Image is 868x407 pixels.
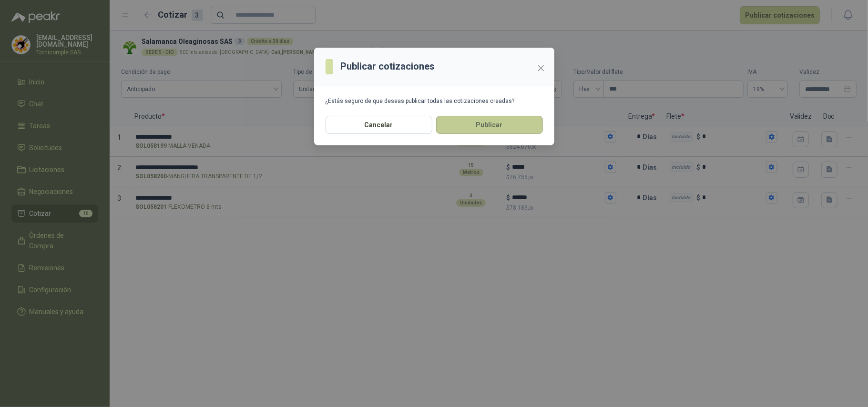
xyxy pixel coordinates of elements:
[326,98,543,104] div: ¿Estás seguro de que deseas publicar todas las cotizaciones creadas?
[533,61,549,76] button: Close
[341,59,435,74] h3: Publicar cotizaciones
[436,116,543,134] button: Publicar
[326,116,432,134] button: Cancelar
[537,64,545,72] span: close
